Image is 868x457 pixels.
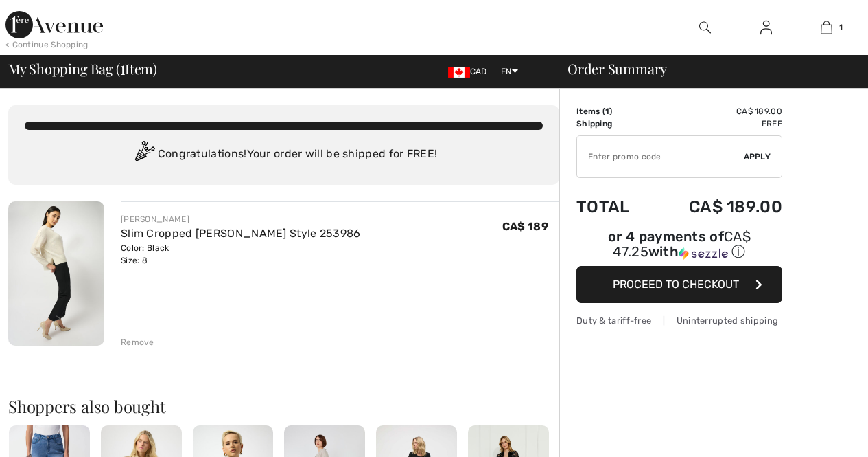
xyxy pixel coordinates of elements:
td: CA$ 189.00 [651,183,782,230]
span: 1 [605,107,609,116]
span: CAD [448,67,493,76]
img: My Info [760,19,772,36]
img: 1ère Avenue [5,11,103,38]
td: Total [576,183,651,230]
img: Slim Cropped Jean Style 253986 [8,201,104,346]
div: < Continue Shopping [5,38,89,51]
span: 1 [839,21,843,34]
img: Canadian Dollar [448,67,470,78]
span: EN [501,67,518,76]
span: CA$ 189 [502,220,548,233]
td: CA$ 189.00 [651,105,782,118]
img: search the website [699,19,711,36]
td: Free [651,118,782,130]
span: My Shopping Bag ( Item) [8,62,157,76]
a: 1 [797,19,856,36]
span: Apply [744,151,771,163]
a: Sign In [749,19,783,36]
button: Proceed to Checkout [576,266,782,303]
img: My Bag [821,19,832,36]
div: Color: Black Size: 8 [121,242,361,267]
div: [PERSON_NAME] [121,213,361,225]
span: 1 [120,58,125,76]
span: CA$ 47.25 [613,228,751,260]
div: Order Summary [551,62,860,76]
img: Congratulation2.svg [130,141,158,168]
div: or 4 payments of with [576,230,782,261]
div: Remove [121,336,154,348]
td: Shipping [576,118,651,130]
input: Promo code [577,136,744,177]
img: Sezzle [679,247,728,260]
div: Duty & tariff-free | Uninterrupted shipping [576,314,782,327]
div: Congratulations! Your order will be shipped for FREE! [25,141,543,168]
div: or 4 payments ofCA$ 47.25withSezzle Click to learn more about Sezzle [576,230,782,266]
td: Items ( ) [576,105,651,118]
span: Proceed to Checkout [613,278,739,291]
h2: Shoppers also bought [8,398,559,414]
a: Slim Cropped [PERSON_NAME] Style 253986 [121,227,361,240]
